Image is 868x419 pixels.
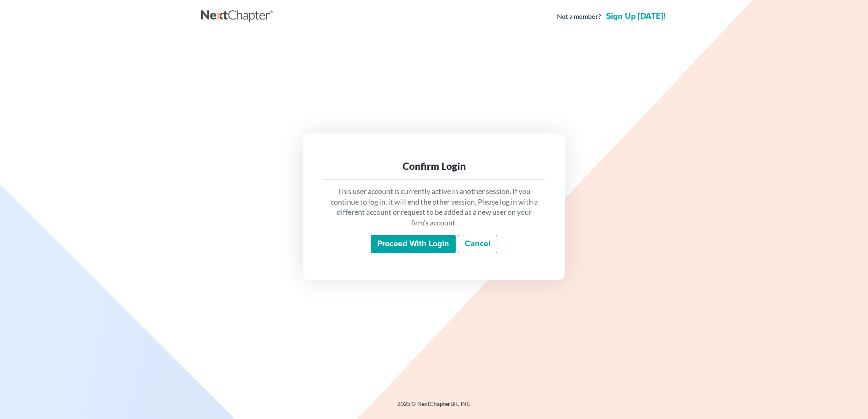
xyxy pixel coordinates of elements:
strong: Not a member? [557,12,601,21]
a: Sign up [DATE]! [604,12,667,20]
p: This user account is currently active in another session. If you continue to log in, it will end ... [329,186,539,228]
a: Cancel [458,235,497,254]
input: Proceed with login [371,235,456,254]
div: Confirm Login [329,160,539,173]
div: 2025 © NextChapterBK, INC [201,400,667,415]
